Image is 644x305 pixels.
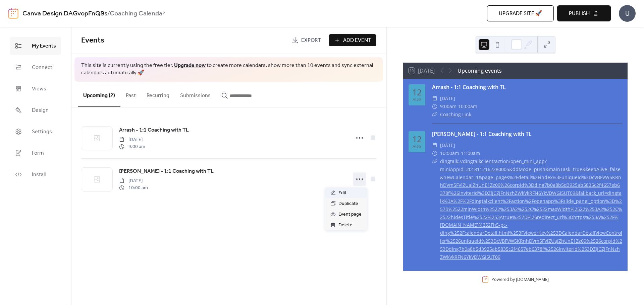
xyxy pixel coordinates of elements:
[491,277,549,282] div: Powered by
[119,167,214,175] span: [PERSON_NAME] - 1:1 Coaching with TL
[432,94,437,102] div: ​
[78,82,120,107] button: Upcoming (2)
[619,5,636,22] div: U
[107,7,110,20] b: /
[10,101,61,119] a: Design
[287,34,326,46] a: Export
[120,82,141,106] button: Past
[10,58,61,76] a: Connect
[458,102,477,110] span: 10:00am
[32,106,49,115] span: Design
[458,67,502,75] div: Upcoming events
[432,130,532,138] a: [PERSON_NAME] - 1:1 Coaching with TL
[10,37,61,55] a: My Events
[461,149,480,157] span: 11:00am
[432,83,506,91] a: Arrash - 1:1 Coaching with TL
[338,189,346,197] span: Edit
[81,33,104,48] span: Events
[569,10,590,18] span: Publish
[440,111,471,118] a: Coaching Link
[487,5,554,21] button: Upgrade site 🚀
[343,36,371,45] span: Add Event
[119,136,145,143] span: [DATE]
[10,80,61,98] a: Views
[10,123,61,141] a: Settings
[440,141,455,149] span: [DATE]
[175,82,216,106] button: Submissions
[10,165,61,183] a: Install
[412,88,422,96] div: 12
[432,102,437,110] div: ​
[457,102,458,110] span: -
[119,184,148,192] span: 10:00 am
[141,82,175,106] button: Recurring
[119,177,148,184] span: [DATE]
[119,126,189,134] span: Arrash - 1:1 Coaching with TL
[32,128,52,136] span: Settings
[110,7,165,20] b: Coaching Calendar
[174,60,206,71] a: Upgrade now
[32,42,56,50] span: My Events
[432,149,437,157] div: ​
[432,110,437,119] div: ​
[81,62,376,77] span: This site is currently using the free tier. to create more calendars, show more than 10 events an...
[8,8,18,19] img: logo
[432,157,437,165] div: ​
[22,7,107,20] a: Canva Design DAGvopFnQ9s
[459,149,461,157] span: -
[412,135,422,143] div: 12
[440,149,459,157] span: 10:00am
[329,34,376,46] button: Add Event
[338,211,362,219] span: Event page
[413,98,421,102] div: Aug
[440,102,457,110] span: 9:00am
[119,143,145,150] span: 9:00 am
[432,141,437,149] div: ​
[10,144,61,162] a: Form
[499,10,542,18] span: Upgrade site 🚀
[301,36,321,45] span: Export
[32,171,46,179] span: Install
[32,64,52,72] span: Connect
[119,167,214,176] a: [PERSON_NAME] - 1:1 Coaching with TL
[338,200,358,208] span: Duplicate
[440,94,455,102] span: [DATE]
[338,221,353,229] span: Delete
[119,126,189,135] a: Arrash - 1:1 Coaching with TL
[32,85,46,93] span: Views
[440,158,622,260] a: dingtalk://dingtalkclient/action/open_mini_app?miniAppId=2018112162280005&ddMode=push&mainTask=tr...
[32,149,44,157] span: Form
[557,5,611,21] button: Publish
[413,145,421,149] div: Aug
[516,277,549,282] a: [DOMAIN_NAME]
